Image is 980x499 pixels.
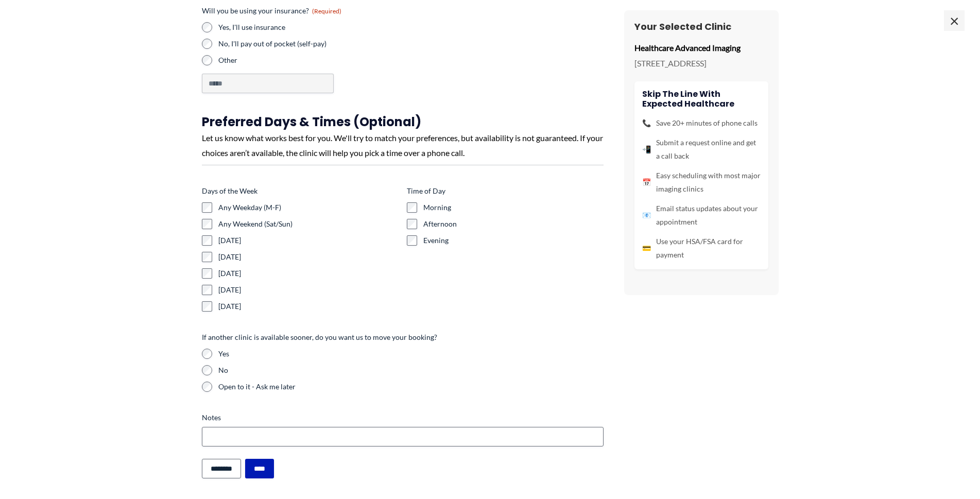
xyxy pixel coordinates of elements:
label: Any Weekday (M-F) [218,202,399,213]
legend: Will you be using your insurance? [202,6,341,16]
label: No, I'll pay out of pocket (self-pay) [218,39,399,49]
label: [DATE] [218,285,399,295]
label: [DATE] [218,252,399,262]
label: [DATE] [218,235,399,246]
label: Any Weekend (Sat/Sun) [218,219,399,229]
label: Yes [218,349,604,359]
h3: Preferred Days & Times (Optional) [202,114,604,130]
span: (Required) [312,7,341,15]
span: 📅 [642,176,651,189]
li: Use your HSA/FSA card for payment [642,235,761,262]
li: Email status updates about your appointment [642,202,761,229]
p: [STREET_ADDRESS] [634,56,768,71]
label: Other [218,55,399,65]
label: [DATE] [218,268,399,279]
p: Healthcare Advanced Imaging [634,40,768,56]
li: Submit a request online and get a call back [642,136,761,163]
label: No [218,365,604,375]
legend: If another clinic is available sooner, do you want us to move your booking? [202,332,437,342]
span: 📲 [642,143,651,156]
li: Easy scheduling with most major imaging clinics [642,169,761,196]
label: Afternoon [423,219,604,229]
h3: Your Selected Clinic [634,21,768,32]
h4: Skip the line with Expected Healthcare [642,89,761,109]
label: Morning [423,202,604,213]
label: Notes [202,412,604,423]
label: Open to it - Ask me later [218,382,604,392]
legend: Time of Day [407,186,445,196]
span: 💳 [642,242,651,255]
input: Other Choice, please specify [202,74,334,93]
label: [DATE] [218,301,399,312]
div: Let us know what works best for you. We'll try to match your preferences, but availability is not... [202,130,604,161]
span: × [944,10,965,31]
span: 📧 [642,209,651,222]
label: Yes, I'll use insurance [218,22,399,32]
label: Evening [423,235,604,246]
span: 📞 [642,116,651,130]
legend: Days of the Week [202,186,257,196]
li: Save 20+ minutes of phone calls [642,116,761,130]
